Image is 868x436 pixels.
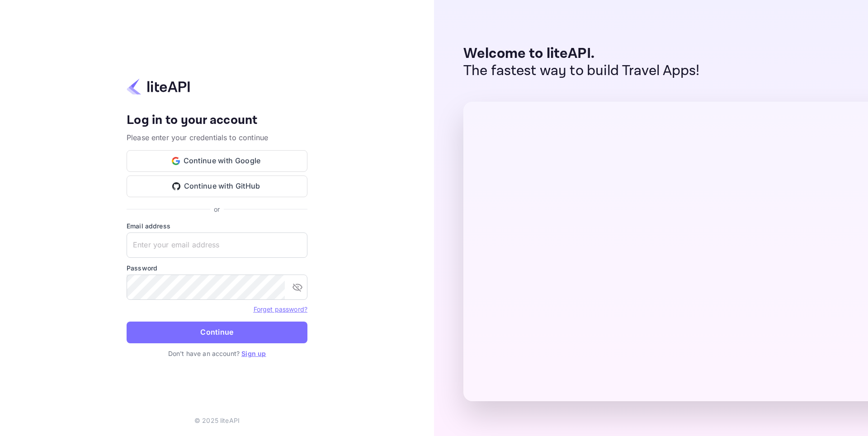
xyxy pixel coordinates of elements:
[254,304,307,313] a: Forget password?
[214,204,220,214] p: or
[463,45,700,62] p: Welcome to liteAPI.
[127,322,307,343] button: Continue
[127,78,190,95] img: liteapi
[127,232,307,258] input: Enter your email address
[288,278,307,296] button: toggle password visibility
[127,263,307,273] label: Password
[127,349,307,358] p: Don't have an account?
[127,221,307,231] label: Email address
[241,350,266,357] a: Sign up
[194,416,240,425] p: © 2025 liteAPI
[463,62,700,80] p: The fastest way to build Travel Apps!
[127,150,307,172] button: Continue with Google
[127,113,307,128] h4: Log in to your account
[127,132,307,143] p: Please enter your credentials to continue
[127,175,307,197] button: Continue with GitHub
[254,305,307,313] a: Forget password?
